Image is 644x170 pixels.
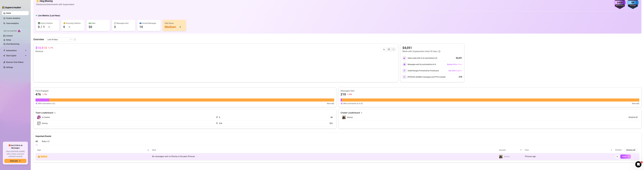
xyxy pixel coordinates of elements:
img: svg%3e [403,76,406,78]
div: 10 [139,25,143,29]
span: Actions [615,149,622,151]
span: Izzy AI Chatter [4,30,17,32]
div: 💵 Sales [89,22,108,25]
div: Total Fans [627,5,639,7]
span: Time [525,149,610,151]
a: Setup [6,39,11,41]
div: Messages sent by automations & AI [402,62,436,66]
article: 476 [35,92,41,96]
th: Type [35,147,150,153]
img: svg%3e [403,57,406,59]
h5: Live Metrics (Last Hour) [38,14,60,17]
div: Sales made with AI & Automations [408,57,437,59]
span: Dismiss All [626,149,635,151]
span: 1 [641,161,643,163]
div: Risk Status [165,22,184,25]
span: info-circle [438,51,440,52]
article: Fans Engaged [35,89,334,92]
article: 210 [219,122,222,125]
article: With Automation & AI (0) [343,102,363,105]
span: Stormy [42,122,48,125]
span: Chat Copilot [6,54,24,58]
a: Creator Analytics [6,16,27,20]
div: 0 [38,25,40,29]
article: Manually [632,102,639,105]
article: $4,051 [402,46,440,50]
span: View [622,156,626,158]
article: Team Leaderboard [35,111,53,114]
div: 😴 Snoozing Chatters [63,22,82,25]
img: Chat Copilot [3,55,5,57]
th: Alert [150,147,497,153]
article: 210 [341,92,346,96]
div: $40K [614,1,626,5]
span: right [54,111,56,114]
span: thunderbolt [3,49,5,52]
span: 🎁 Get $100 in AI Messages [4,144,26,149]
span: arrow-right [19,160,20,162]
span: user [38,122,40,124]
div: 9K [627,1,639,5]
button: View [620,154,631,159]
button: Use Chat Copilot [448,69,462,73]
div: $4,051 [456,57,462,60]
span: info-circle [435,57,437,59]
div: 📪 Unread Messages [139,22,159,25]
span: Stormy [504,156,510,158]
img: izzy-ai-chatter-avatar-DDCN_rTZ.svg [37,115,41,119]
span: fall [48,47,50,49]
div: 1 [43,25,45,29]
button: Dismiss All [624,148,637,152]
div: 210 [459,75,462,78]
span: warning [38,156,40,157]
div: segmented control [382,47,396,51]
span: Account [499,149,519,151]
span: Bump Online Fans [447,63,462,65]
article: Check your achievements with Supercreator [36,3,74,6]
span: calendar [70,39,71,40]
a: Home [6,12,11,14]
div: Undercharges Prevented by PriceGuard [402,69,439,73]
img: svg%3e [35,102,38,105]
iframe: Intercom live chat [635,161,641,167]
span: send [216,116,218,118]
img: svg%3e [341,102,343,105]
span: dollar-circle [393,48,394,50]
a: Discover Viral Videos [6,61,23,63]
div: 3 [114,25,116,29]
article: $14,414.37 [626,116,638,119]
span: pie-chart [388,48,390,50]
img: logo-BBDzfeDw.svg [2,6,21,9]
span: Last 30 days [48,38,71,41]
div: Important Events [35,133,639,138]
span: No messages sent on Stormy in the past 24 hours [152,155,195,158]
span: 99 % [349,93,352,96]
a: Content [6,35,13,37]
button: Bump Online Fans [447,62,462,66]
a: Team Analytics [6,22,19,24]
article: Messages Sent [341,89,639,92]
article: Manually [327,102,334,105]
img: Stormy [499,155,503,158]
span: 18 hours ago [525,155,536,158]
article: $72 [276,122,333,125]
img: AI Chatter [18,29,22,33]
span: info-circle [74,39,76,40]
span: Automations [6,48,24,53]
span: Share [PERSON_NAME] with a friend, and earn unlimited rewards [4,150,26,158]
span: Medium [41,156,47,158]
a: Chat Monitoring [6,43,19,45]
span: right [361,111,362,114]
img: svg%3e [403,69,406,72]
span: fall [42,93,44,95]
span: Stormy [347,116,353,118]
article: $0 [276,116,333,119]
span: close [616,156,618,157]
div: 💬 Messages Sent [114,22,133,25]
span: send [216,122,218,124]
span: 17 % [50,47,53,49]
span: arrow-right [68,26,70,28]
span: right [627,156,629,157]
th: Time [523,147,614,153]
span: 79 % [44,93,47,96]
